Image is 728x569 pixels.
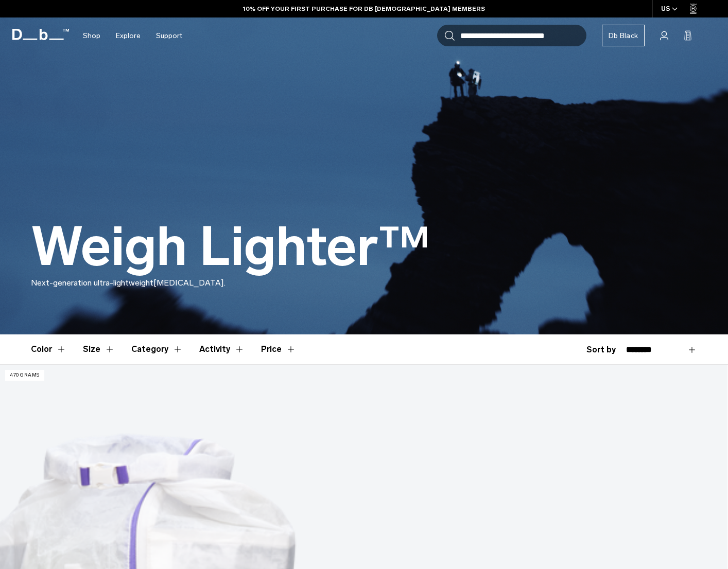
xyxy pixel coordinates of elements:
a: 10% OFF YOUR FIRST PURCHASE FOR DB [DEMOGRAPHIC_DATA] MEMBERS [243,4,485,13]
h1: Weigh Lighter™ [31,217,430,277]
a: Explore [116,17,141,54]
button: Toggle Filter [199,334,245,364]
nav: Main Navigation [75,17,190,54]
p: 470 grams [5,370,44,381]
button: Toggle Filter [83,334,115,364]
a: Db Black [602,25,645,46]
a: Shop [83,17,100,54]
span: [MEDICAL_DATA]. [153,278,226,288]
span: Next-generation ultra-lightweight [31,278,153,288]
button: Toggle Filter [131,334,183,364]
button: Toggle Filter [31,334,66,364]
a: Support [156,17,182,54]
button: Toggle Price [261,334,296,364]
